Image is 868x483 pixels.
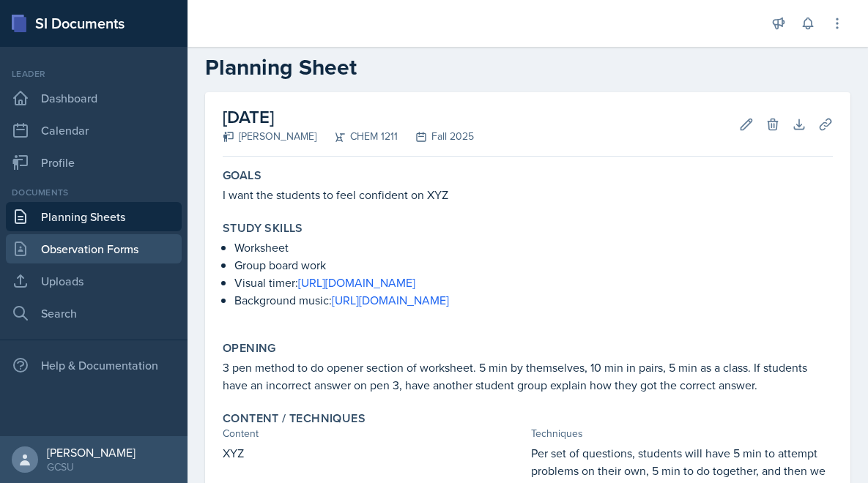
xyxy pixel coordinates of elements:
[6,67,182,80] div: Leader
[332,292,449,308] a: [URL][DOMAIN_NAME]
[234,256,833,274] p: Group board work
[6,351,182,380] div: Help & Documentation
[223,168,261,183] label: Goals
[47,445,136,460] div: [PERSON_NAME]
[234,239,833,256] p: Worksheet
[223,104,474,130] h2: [DATE]
[223,426,525,441] div: Content
[234,274,833,291] p: Visual timer:
[223,129,316,144] div: [PERSON_NAME]
[223,221,303,236] label: Study Skills
[223,359,833,394] p: 3 pen method to do opener section of worksheet. 5 min by themselves, 10 min in pairs, 5 min as a ...
[223,411,366,426] label: Content / Techniques
[223,444,525,462] p: XYZ
[531,426,834,441] div: Techniques
[6,202,182,231] a: Planning Sheets
[6,299,182,328] a: Search
[316,129,398,144] div: CHEM 1211
[223,186,833,203] p: I want the students to feel confident on XYZ
[6,186,182,199] div: Documents
[298,274,415,291] a: [URL][DOMAIN_NAME]
[6,234,182,263] a: Observation Forms
[234,291,833,309] p: Background music:
[6,83,182,113] a: Dashboard
[6,266,182,296] a: Uploads
[47,460,136,474] div: GCSU
[223,341,276,356] label: Opening
[398,129,474,144] div: Fall 2025
[6,116,182,145] a: Calendar
[6,148,182,177] a: Profile
[205,54,850,80] h2: Planning Sheet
